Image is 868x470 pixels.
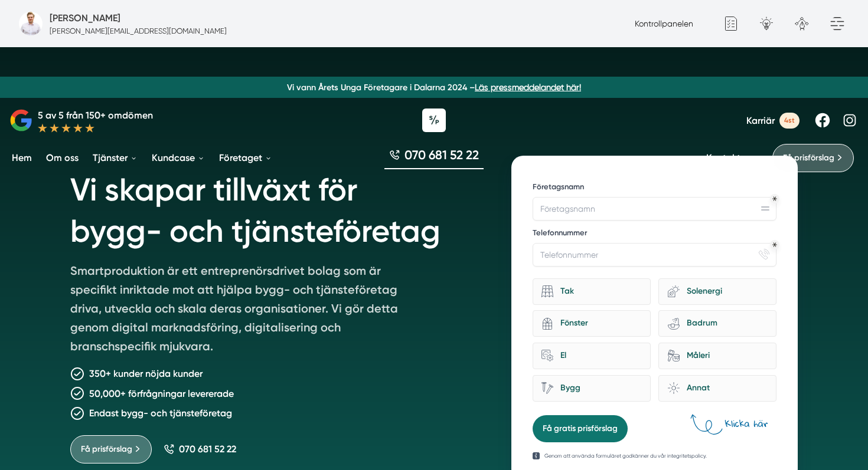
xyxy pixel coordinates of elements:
span: Få prisförslag [783,152,834,165]
a: Karriär 4st [746,113,800,129]
span: 070 681 52 22 [404,146,479,163]
div: Obligatoriskt [772,242,777,247]
span: Karriär [746,115,775,126]
label: Företagsnamn [533,182,776,195]
a: Tjänster [90,143,140,173]
a: Läs pressmeddelandet här! [475,83,581,92]
p: 50,000+ förfrågningar levererade [89,386,234,401]
a: Hem [9,143,34,173]
p: Vi vann Årets Unga Företagare i Dalarna 2024 – [5,81,863,93]
input: Telefonnummer [533,243,776,267]
p: 5 av 5 från 150+ omdömen [38,108,153,123]
span: Få prisförslag [81,443,132,456]
p: Smartproduktion är ett entreprenörsdrivet bolag som är specifikt inriktade mot att hjälpa bygg- o... [70,261,410,360]
div: Obligatoriskt [772,196,777,201]
h5: Administratör [50,11,120,25]
p: Endast bygg- och tjänsteföretag [89,406,232,420]
a: 070 681 52 22 [164,443,236,455]
a: Kontrollpanelen [635,19,693,28]
a: Kundcase [149,143,207,173]
label: Telefonnummer [533,228,776,241]
span: 4st [779,113,800,129]
img: foretagsbild-pa-smartproduktion-en-webbyraer-i-dalarnas-lan.jpg [19,12,43,35]
p: [PERSON_NAME][EMAIL_ADDRESS][DOMAIN_NAME] [50,25,227,37]
button: Få gratis prisförslag [533,415,628,442]
input: Företagsnamn [533,197,776,221]
a: Kontakta oss [706,152,763,163]
span: 070 681 52 22 [179,443,236,455]
a: Få prisförslag [70,435,152,464]
a: 070 681 52 22 [384,146,484,169]
a: Få prisförslag [772,144,854,172]
p: Genom att använda formuläret godkänner du vår integritetspolicy. [544,452,707,460]
h1: Vi skapar tillväxt för bygg- och tjänsteföretag [70,156,483,261]
a: Företaget [217,143,275,173]
a: Om oss [44,143,81,173]
p: 350+ kunder nöjda kunder [89,366,203,381]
